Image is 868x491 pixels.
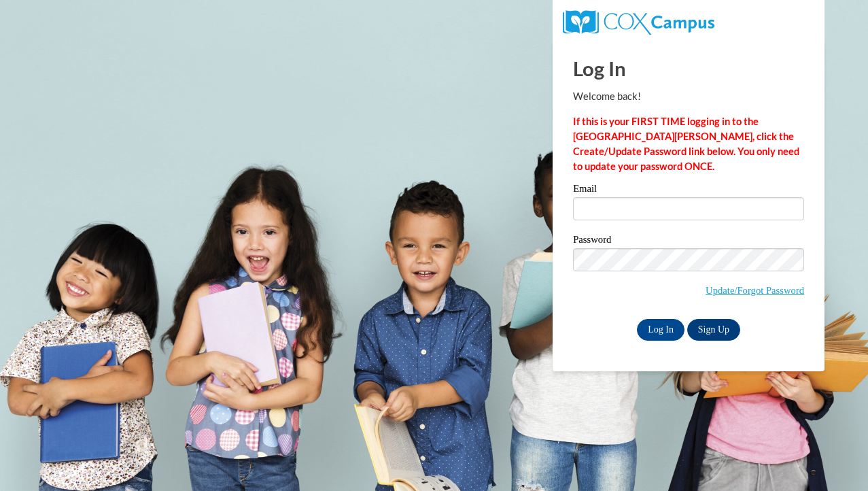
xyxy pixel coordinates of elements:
[687,319,740,341] a: Sign Up
[573,235,804,248] label: Password
[706,285,804,296] a: Update/Forgot Password
[563,10,714,35] img: COX Campus
[573,54,804,82] h1: Log In
[563,16,714,27] a: COX Campus
[573,89,804,104] p: Welcome back!
[573,184,804,197] label: Email
[637,319,684,341] input: Log In
[573,116,799,172] strong: If this is your FIRST TIME logging in to the [GEOGRAPHIC_DATA][PERSON_NAME], click the Create/Upd...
